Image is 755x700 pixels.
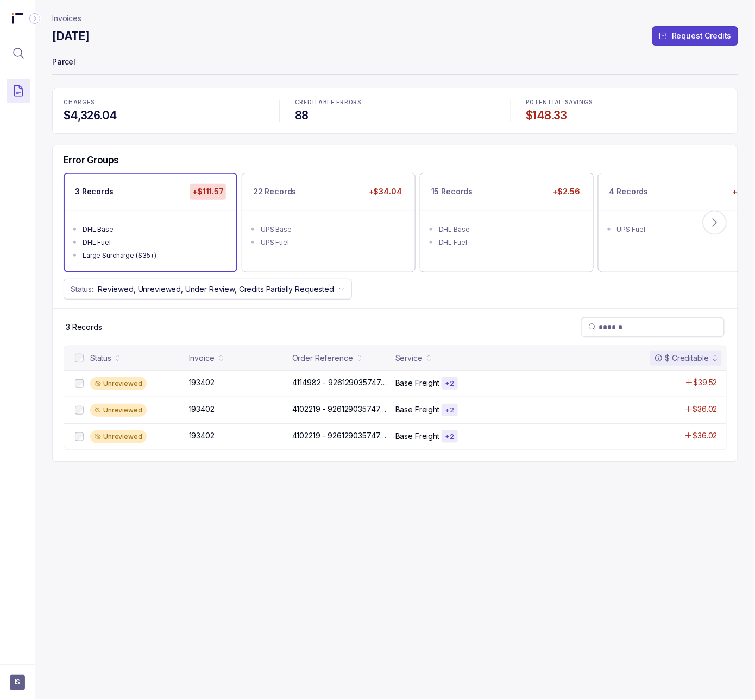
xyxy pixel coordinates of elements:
p: +$34.04 [367,184,404,199]
input: checkbox-checkbox [75,406,84,415]
p: CREDITABLE ERRORS [295,99,495,106]
p: 3 Records [75,186,114,197]
input: checkbox-checkbox [75,379,84,388]
p: +$111.57 [190,184,226,199]
p: 22 Records [253,186,297,197]
div: Unreviewed [90,377,147,390]
p: 15 Records [431,186,473,197]
h4: $148.33 [526,108,727,123]
h5: Error Groups [64,154,119,166]
p: +$2.56 [551,184,582,199]
p: 193402 [189,377,215,388]
div: Status [90,353,111,364]
div: UPS Fuel [261,237,403,248]
p: Parcel [52,52,738,74]
div: DHL Base [83,224,225,235]
button: Status:Reviewed, Unreviewed, Under Review, Credits Partially Requested [64,279,352,300]
div: Collapse Icon [28,12,41,25]
div: $ Creditable [655,353,709,364]
h4: 88 [295,108,495,123]
div: Unreviewed [90,430,147,443]
p: + 2 [445,432,455,441]
h4: $4,326.04 [64,108,264,123]
p: $36.02 [693,404,718,415]
input: checkbox-checkbox [75,432,84,441]
p: + 2 [445,379,455,388]
p: 193402 [189,404,215,415]
p: 4114982 - 9261290357478406837179 [292,377,389,388]
p: Base Freight [395,431,439,442]
p: 3 Records [66,322,102,333]
div: Large Surcharge ($35+) [83,250,225,261]
p: + 2 [445,406,455,415]
p: $39.52 [694,377,718,388]
div: Unreviewed [90,404,147,417]
p: Status: [71,284,93,295]
div: Remaining page entries [66,322,102,333]
p: Base Freight [395,404,439,415]
div: Service [395,353,423,364]
p: 4 Records [609,186,649,197]
a: Invoices [52,13,81,24]
div: DHL Base [439,224,581,235]
div: Invoice [189,353,215,364]
p: 4102219 - 9261290357478406260915 [292,430,389,441]
div: DHL Fuel [439,237,581,248]
h4: [DATE] [52,29,89,44]
p: POTENTIAL SAVINGS [526,99,727,106]
button: Menu Icon Button MagnifyingGlassIcon [7,41,30,65]
p: 193402 [189,430,215,441]
p: Reviewed, Unreviewed, Under Review, Credits Partially Requested [98,284,334,295]
div: UPS Base [261,224,403,235]
p: Request Credits [672,30,732,41]
p: Base Freight [395,378,439,389]
nav: breadcrumb [52,13,81,24]
div: DHL Fuel [83,237,225,248]
p: $36.02 [693,430,718,441]
button: Menu Icon Button DocumentTextIcon [7,79,30,103]
button: User initials [10,675,25,690]
button: Request Credits [652,26,738,46]
p: 4102219 - 9261290357478406256109 [292,404,389,415]
p: CHARGES [64,99,264,106]
input: checkbox-checkbox [75,354,84,362]
div: Order Reference [292,353,353,364]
